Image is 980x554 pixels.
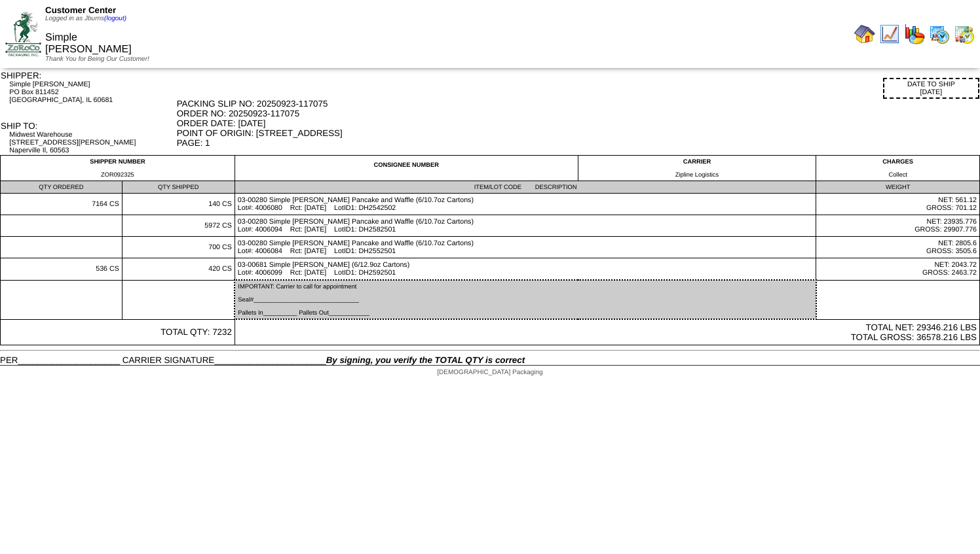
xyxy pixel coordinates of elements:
[235,215,816,237] td: 03-00280 Simple [PERSON_NAME] Pancake and Waffle (6/10.7oz Cartons) Lot#: 4006094 Rct: [DATE] Lot...
[1,71,176,80] div: SHIPPER:
[235,258,816,281] td: 03-00681 Simple [PERSON_NAME] (6/12.9oz Cartons) Lot#: 4006099 Rct: [DATE] LotID1: DH2592501
[1,194,122,215] td: 7164 CS
[45,15,126,22] span: Logged in as Jburns
[9,131,175,154] div: Midwest Warehouse [STREET_ADDRESS][PERSON_NAME] Naperville Il, 60563
[9,80,175,104] div: Simple [PERSON_NAME] PO Box 811452 [GEOGRAPHIC_DATA], IL 60681
[879,24,900,44] img: line_graph.gif
[581,171,814,178] div: Zipline Logistics
[45,56,149,63] span: Thank You for Being Our Customer!
[816,194,980,215] td: NET: 561.12 GROSS: 701.12
[235,280,816,319] td: IMPORTANT: Carrier to call for appointment Seal#_______________________________ Pallets In_______...
[122,194,235,215] td: 140 CS
[1,319,235,345] td: TOTAL QTY: 7232
[122,215,235,237] td: 5972 CS
[929,24,950,44] img: calendarprod.gif
[816,215,980,237] td: NET: 23935.776 GROSS: 29907.776
[904,24,925,44] img: graph.gif
[235,319,979,345] td: TOTAL NET: 29346.216 LBS TOTAL GROSS: 36578.216 LBS
[3,171,232,178] div: ZOR092325
[122,181,235,194] td: QTY SHIPPED
[1,156,235,181] td: SHIPPER NUMBER
[5,12,41,56] img: ZoRoCo_Logo(Green%26Foil)%20jpg.webp
[235,156,578,181] td: CONSIGNEE NUMBER
[45,32,132,55] span: Simple [PERSON_NAME]
[45,5,116,15] span: Customer Center
[122,237,235,258] td: 700 CS
[104,15,126,22] a: (logout)
[235,237,816,258] td: 03-00280 Simple [PERSON_NAME] Pancake and Waffle (6/10.7oz Cartons) Lot#: 4006084 Rct: [DATE] Lot...
[437,369,542,376] span: [DEMOGRAPHIC_DATA] Packaging
[1,181,122,194] td: QTY ORDERED
[816,156,980,181] td: CHARGES
[122,258,235,281] td: 420 CS
[819,171,977,178] div: Collect
[883,78,979,99] div: DATE TO SHIP [DATE]
[326,355,525,365] span: By signing, you verify the TOTAL QTY is correct
[854,24,875,44] img: home.gif
[235,194,816,215] td: 03-00280 Simple [PERSON_NAME] Pancake and Waffle (6/10.7oz Cartons) Lot#: 4006080 Rct: [DATE] Lot...
[954,24,975,44] img: calendarinout.gif
[816,181,980,194] td: WEIGHT
[1,258,122,281] td: 536 CS
[177,99,979,148] div: PACKING SLIP NO: 20250923-117075 ORDER NO: 20250923-117075 ORDER DATE: [DATE] POINT OF ORIGIN: [S...
[816,258,980,281] td: NET: 2043.72 GROSS: 2463.72
[235,181,816,194] td: ITEM/LOT CODE DESCRIPTION
[1,121,176,131] div: SHIP TO:
[816,237,980,258] td: NET: 2805.6 GROSS: 3505.6
[578,156,816,181] td: CARRIER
